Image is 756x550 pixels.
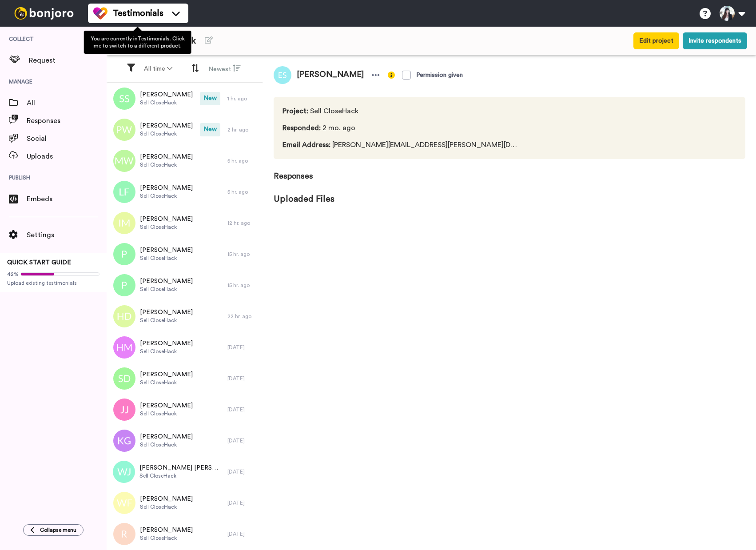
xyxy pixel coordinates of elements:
[140,503,193,510] span: Sell CloseHack
[27,98,107,108] span: All
[227,157,259,164] div: 5 hr. ago
[107,239,263,270] a: [PERSON_NAME]Sell CloseHack15 hr. ago
[113,430,135,452] img: kg.png
[107,270,263,301] a: [PERSON_NAME]Sell CloseHack15 hr. ago
[29,55,107,66] span: Request
[140,99,193,106] span: Sell CloseHack
[107,425,263,456] a: [PERSON_NAME]Sell CloseHack[DATE]
[140,223,193,231] span: Sell CloseHack
[27,133,107,144] span: Social
[283,106,519,116] span: Sell CloseHack
[140,192,193,199] span: Sell CloseHack
[27,230,107,240] span: Settings
[140,441,193,448] span: Sell CloseHack
[140,255,193,262] span: Sell CloseHack
[113,399,135,421] img: jj.png
[274,66,291,84] img: es.png
[113,305,135,327] img: hd.png
[7,271,19,278] span: 42%
[140,526,193,534] span: [PERSON_NAME]
[388,72,395,79] img: info-yellow.svg
[227,344,259,351] div: [DATE]
[227,313,259,320] div: 22 hr. ago
[227,282,259,289] div: 15 hr. ago
[140,410,193,417] span: Sell CloseHack
[227,530,259,538] div: [DATE]
[139,61,178,77] button: All time
[91,36,184,48] span: You are currently in Testimonials . Click me to switch to a different product.
[140,183,193,192] span: [PERSON_NAME]
[227,126,259,133] div: 2 hr. ago
[203,60,246,77] button: Newest
[113,523,135,545] img: r.png
[113,7,163,20] span: Testimonials
[107,207,263,239] a: [PERSON_NAME]Sell CloseHack12 hr. ago
[227,251,259,258] div: 15 hr. ago
[140,246,193,255] span: [PERSON_NAME]
[27,116,107,126] span: Responses
[140,348,193,355] span: Sell CloseHack
[227,95,259,102] div: 1 hr. ago
[107,83,263,114] a: [PERSON_NAME]Sell CloseHackNew1 hr. ago
[140,286,193,293] span: Sell CloseHack
[113,181,135,203] img: lf.png
[283,108,308,115] span: Project :
[139,463,223,472] span: [PERSON_NAME] [PERSON_NAME]
[633,32,679,49] button: Edit project
[7,279,99,287] span: Upload existing testimonials
[11,7,77,20] img: bj-logo-header-white.svg
[113,88,135,110] img: ss.png
[416,71,463,80] div: Permission given
[140,432,193,441] span: [PERSON_NAME]
[40,526,76,534] span: Collapse menu
[291,66,369,84] span: [PERSON_NAME]
[113,336,135,359] img: hm.png
[283,141,330,148] span: Email Address :
[140,277,193,286] span: [PERSON_NAME]
[140,494,193,503] span: [PERSON_NAME]
[113,243,135,265] img: p.png
[107,456,263,487] a: [PERSON_NAME] [PERSON_NAME]Sell CloseHack[DATE]
[113,119,135,141] img: pw.png
[140,534,193,542] span: Sell CloseHack
[139,472,223,479] span: Sell CloseHack
[7,259,71,266] span: QUICK START GUIDE
[107,518,263,550] a: [PERSON_NAME]Sell CloseHack[DATE]
[140,317,193,324] span: Sell CloseHack
[683,32,747,49] button: Invite respondents
[227,437,259,444] div: [DATE]
[107,114,263,145] a: [PERSON_NAME]Sell CloseHackNew2 hr. ago
[113,212,135,234] img: im.png
[283,139,519,150] span: [PERSON_NAME][EMAIL_ADDRESS][PERSON_NAME][DOMAIN_NAME]
[107,363,263,394] a: [PERSON_NAME]Sell CloseHack[DATE]
[283,124,321,132] span: Responded :
[107,176,263,207] a: [PERSON_NAME]Sell CloseHack5 hr. ago
[227,219,259,227] div: 12 hr. ago
[227,406,259,413] div: [DATE]
[274,159,745,182] span: Responses
[140,90,193,99] span: [PERSON_NAME]
[113,367,135,390] img: sd.png
[113,150,135,172] img: mw.png
[93,6,107,20] img: tm-color.svg
[107,301,263,332] a: [PERSON_NAME]Sell CloseHack22 hr. ago
[227,468,259,475] div: [DATE]
[140,379,193,386] span: Sell CloseHack
[27,151,107,162] span: Uploads
[227,188,259,195] div: 5 hr. ago
[140,152,193,161] span: [PERSON_NAME]
[140,121,193,130] span: [PERSON_NAME]
[140,401,193,410] span: [PERSON_NAME]
[27,194,107,204] span: Embeds
[140,130,193,137] span: Sell CloseHack
[200,92,220,105] span: New
[107,487,263,518] a: [PERSON_NAME]Sell CloseHack[DATE]
[113,274,135,296] img: p.png
[113,492,135,514] img: wf.png
[23,524,84,536] button: Collapse menu
[107,145,263,176] a: [PERSON_NAME]Sell CloseHack5 hr. ago
[107,332,263,363] a: [PERSON_NAME]Sell CloseHack[DATE]
[140,161,193,168] span: Sell CloseHack
[227,375,259,382] div: [DATE]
